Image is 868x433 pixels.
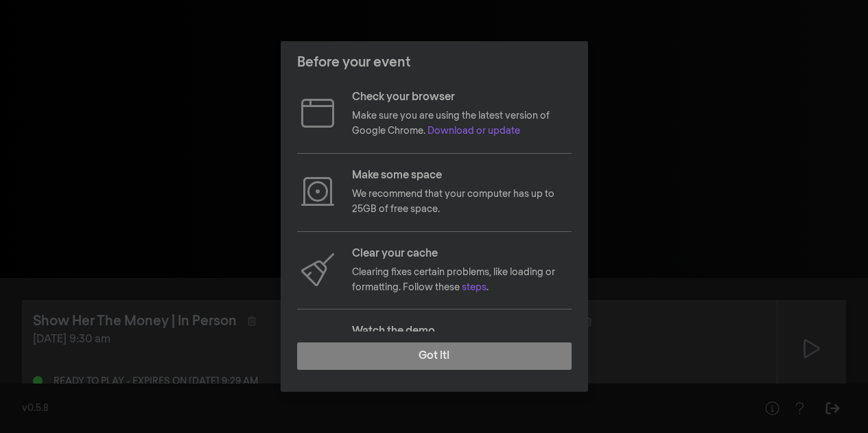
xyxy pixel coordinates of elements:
[352,246,572,262] p: Clear your cache
[352,323,572,340] p: Watch the demo
[462,283,486,292] a: steps
[352,167,572,184] p: Make some space
[352,89,572,106] p: Check your browser
[281,41,588,84] header: Before your event
[427,126,520,136] a: Download or update
[352,108,572,139] p: Make sure you are using the latest version of Google Chrome.
[297,342,572,370] button: Got it!
[352,187,572,218] p: We recommend that your computer has up to 25GB of free space.
[352,265,572,296] p: Clearing fixes certain problems, like loading or formatting. Follow these .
